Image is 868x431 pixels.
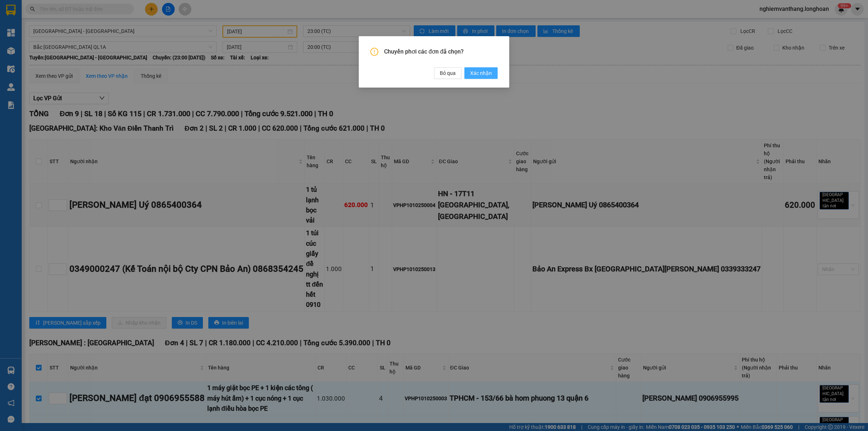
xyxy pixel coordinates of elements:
span: exclamation-circle [370,48,378,56]
button: Xác nhận [464,67,498,79]
button: Bỏ qua [434,67,461,79]
span: Xác nhận [470,69,492,77]
span: Bỏ qua [440,69,456,77]
span: Chuyển phơi các đơn đã chọn? [384,48,498,56]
